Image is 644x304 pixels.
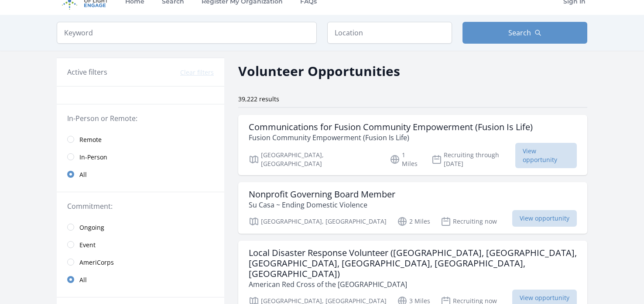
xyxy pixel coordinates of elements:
button: Clear filters [180,68,214,77]
legend: Commitment: [67,201,214,211]
h2: Volunteer Opportunities [238,61,400,81]
span: View opportunity [512,210,577,227]
legend: In-Person or Remote: [67,113,214,124]
p: [GEOGRAPHIC_DATA], [GEOGRAPHIC_DATA] [249,216,387,227]
a: All [57,271,224,288]
p: 2 Miles [397,216,430,227]
p: American Red Cross of the [GEOGRAPHIC_DATA] [249,279,577,290]
span: In-Person [79,153,107,162]
span: Event [79,241,96,249]
a: Nonprofit Governing Board Member Su Casa ~ Ending Domestic Violence [GEOGRAPHIC_DATA], [GEOGRAPHI... [238,182,587,234]
a: Communications for Fusion Community Empowerment (Fusion Is Life) Fusion Community Empowerment (Fu... [238,115,587,175]
h3: Local Disaster Response Volunteer ([GEOGRAPHIC_DATA], [GEOGRAPHIC_DATA], [GEOGRAPHIC_DATA], [GEOG... [249,248,577,279]
span: All [79,170,87,179]
a: Ongoing [57,218,224,236]
h3: Nonprofit Governing Board Member [249,189,395,200]
a: All [57,166,224,183]
p: [GEOGRAPHIC_DATA], [GEOGRAPHIC_DATA] [249,151,379,168]
span: Remote [79,135,102,144]
a: Event [57,236,224,253]
input: Keyword [57,22,317,44]
a: Remote [57,131,224,148]
span: View opportunity [515,143,577,168]
span: Search [508,28,531,38]
p: Su Casa ~ Ending Domestic Violence [249,200,395,210]
a: In-Person [57,148,224,166]
span: Ongoing [79,223,104,232]
p: Recruiting now [441,216,497,227]
span: 39,222 results [238,95,279,103]
h3: Active filters [67,67,107,77]
p: Recruiting through [DATE] [432,151,516,168]
h3: Communications for Fusion Community Empowerment (Fusion Is Life) [249,122,533,132]
span: All [79,276,87,284]
a: AmeriCorps [57,253,224,271]
p: 1 Miles [390,151,421,168]
span: AmeriCorps [79,258,114,267]
input: Location [327,22,452,44]
button: Search [462,22,587,44]
p: Fusion Community Empowerment (Fusion Is Life) [249,132,533,143]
